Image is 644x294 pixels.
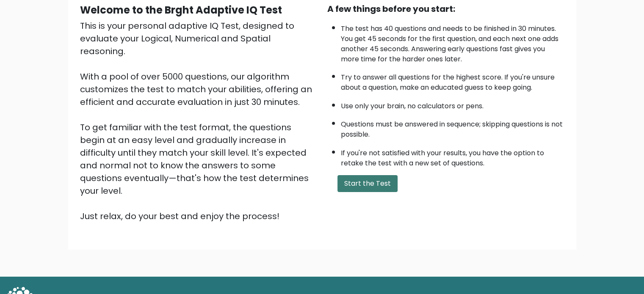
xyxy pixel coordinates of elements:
[341,97,564,111] li: Use only your brain, no calculators or pens.
[327,3,564,15] div: A few things before you start:
[341,68,564,93] li: Try to answer all questions for the highest score. If you're unsure about a question, make an edu...
[341,19,564,64] li: The test has 40 questions and needs to be finished in 30 minutes. You get 45 seconds for the firs...
[80,3,282,17] b: Welcome to the Brght Adaptive IQ Test
[341,144,564,168] li: If you're not satisfied with your results, you have the option to retake the test with a new set ...
[341,115,564,140] li: Questions must be answered in sequence; skipping questions is not possible.
[80,19,317,223] div: This is your personal adaptive IQ Test, designed to evaluate your Logical, Numerical and Spatial ...
[337,175,398,192] button: Start the Test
